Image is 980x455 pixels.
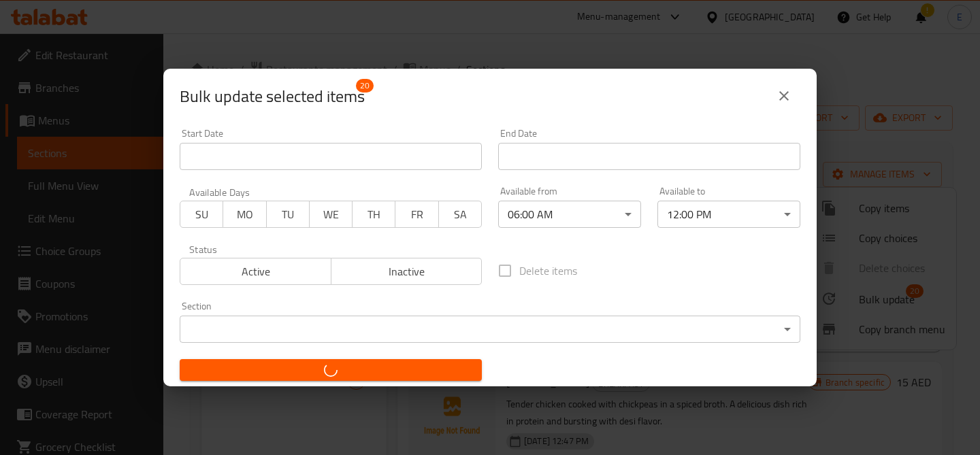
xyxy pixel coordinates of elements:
span: Active [186,262,326,282]
button: SA [438,201,482,228]
button: Inactive [331,258,483,285]
button: TU [266,201,310,228]
span: Delete items [519,263,577,279]
button: FR [395,201,438,228]
span: MO [229,205,261,224]
div: 12:00 PM [657,201,800,228]
span: WE [315,205,347,224]
button: close [768,80,800,112]
span: 20 [356,79,374,92]
div: ​ [180,316,800,343]
button: TH [352,201,395,228]
button: Active [180,258,331,285]
span: Inactive [337,262,477,282]
span: FR [401,205,433,224]
span: SU [186,205,218,224]
button: WE [309,201,353,228]
button: SU [180,201,223,228]
div: 06:00 AM [498,201,641,228]
span: Selected items count [180,86,365,107]
span: TH [358,205,390,224]
span: SA [444,205,476,224]
span: TU [272,205,304,224]
button: MO [223,201,266,228]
